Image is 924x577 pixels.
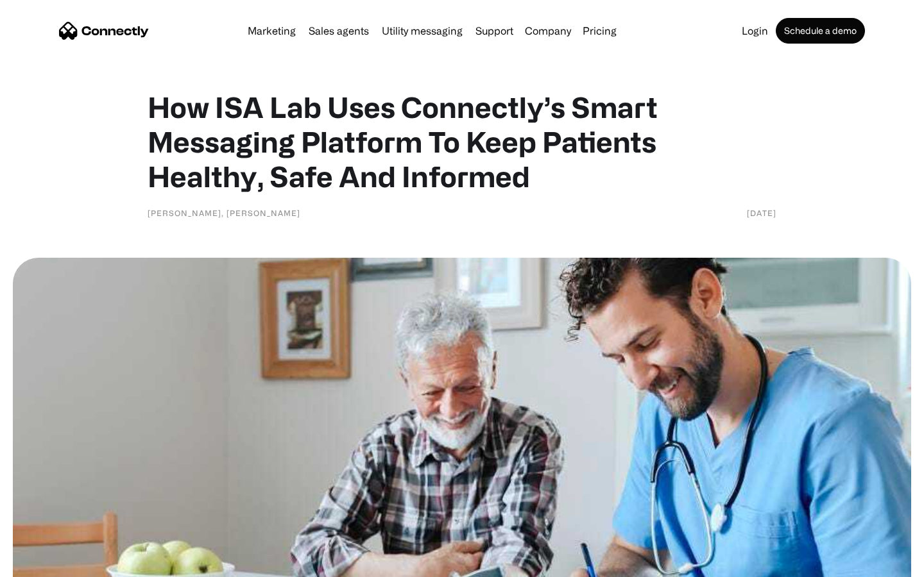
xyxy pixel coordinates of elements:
[243,26,301,36] a: Marketing
[304,26,374,36] a: Sales agents
[747,206,776,219] div: [DATE]
[148,90,776,194] h1: How ISA Lab Uses Connectly’s Smart Messaging Platform To Keep Patients Healthy, Safe And Informed
[525,22,571,40] div: Company
[577,26,622,36] a: Pricing
[737,26,773,36] a: Login
[13,555,77,573] aside: Language selected: English
[470,26,518,36] a: Support
[521,22,575,40] div: Company
[776,18,865,44] a: Schedule a demo
[377,26,468,36] a: Utility messaging
[26,555,77,573] ul: Language list
[148,206,300,219] div: [PERSON_NAME], [PERSON_NAME]
[59,21,149,40] a: home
